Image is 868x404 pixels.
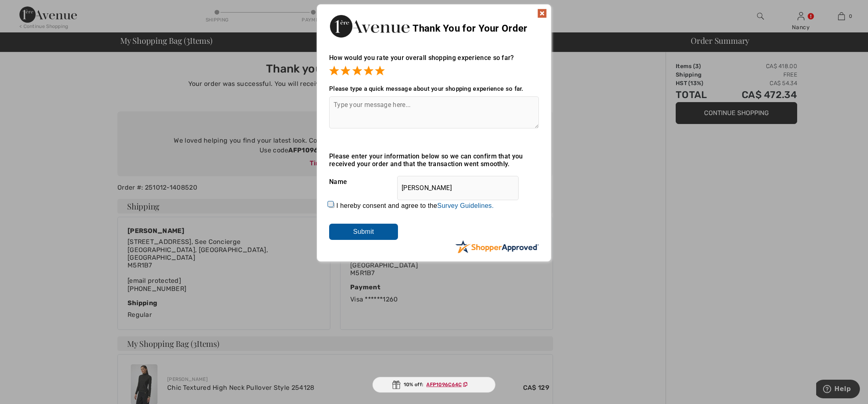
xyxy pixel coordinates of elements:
div: Name [329,172,539,192]
div: Please enter your information below so we can confirm that you received your order and that the t... [329,152,539,168]
img: x [537,9,547,18]
label: I hereby consent and agree to the [336,202,494,209]
div: 10% off: [372,377,496,393]
img: Gift.svg [392,380,400,389]
div: Please type a quick message about your shopping experience so far. [329,85,539,92]
input: Submit [329,224,398,240]
span: Thank You for Your Order [413,23,527,34]
span: Help [18,6,35,13]
ins: AFP1096C64C [426,382,462,387]
img: Thank You for Your Order [329,13,410,40]
div: How would you rate your overall shopping experience so far? [329,46,539,77]
a: Survey Guidelines. [437,202,494,209]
